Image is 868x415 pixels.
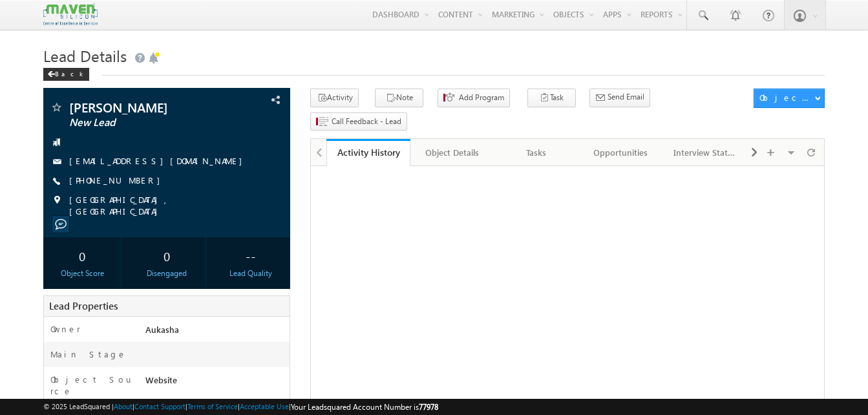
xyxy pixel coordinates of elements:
div: Back [43,68,89,81]
div: Object Score [47,268,118,279]
a: Activity History [326,139,410,166]
a: Opportunities [579,139,663,166]
button: Send Email [589,89,650,107]
span: [GEOGRAPHIC_DATA], [GEOGRAPHIC_DATA] [69,194,268,217]
label: Object Source [50,374,133,397]
div: Website [142,374,290,392]
div: 0 [131,244,202,268]
a: Contact Support [134,402,185,410]
button: Note [375,89,423,107]
span: Lead Details [43,45,127,66]
button: Task [527,89,576,107]
div: Object Details [421,145,483,160]
span: New Lead [69,116,221,129]
div: Opportunities [589,145,651,160]
label: Main Stage [50,348,127,360]
button: Activity [310,89,359,107]
button: Object Actions [754,89,825,108]
a: Acceptable Use [240,402,289,410]
img: Custom Logo [43,3,98,26]
label: Owner [50,323,81,335]
button: Call Feedback - Lead [310,112,407,131]
a: About [114,402,132,410]
a: Tasks [495,139,579,166]
a: Interview Status [663,139,747,166]
span: [PERSON_NAME] [69,101,221,114]
span: © 2025 LeadSquared | | | | | [43,401,438,413]
a: [EMAIL_ADDRESS][DOMAIN_NAME] [69,155,249,166]
span: Add Program [459,92,504,103]
a: Object Details [410,139,494,166]
div: 0 [47,244,118,268]
span: Lead Properties [49,299,118,312]
a: Terms of Service [187,402,238,410]
div: Interview Status [673,145,736,160]
a: Back [43,67,96,78]
span: Aukasha [145,324,179,335]
div: Lead Quality [215,268,286,279]
div: Disengaged [131,268,202,279]
span: Send Email [608,91,644,103]
span: Your Leadsquared Account Number is [291,402,438,412]
span: 77978 [419,402,438,412]
span: Call Feedback - Lead [332,116,401,127]
div: -- [215,244,286,268]
div: Activity History [336,146,401,158]
div: Object Actions [759,92,814,103]
span: [PHONE_NUMBER] [69,175,167,187]
div: Tasks [505,145,567,160]
button: Add Program [438,89,510,107]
